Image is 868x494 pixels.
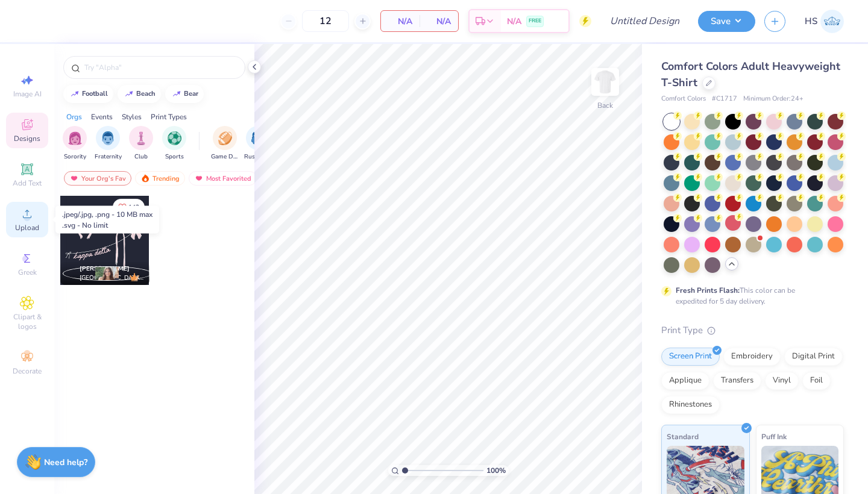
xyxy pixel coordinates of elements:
[661,324,844,337] div: Print Type
[165,85,204,103] button: bear
[427,15,451,28] span: N/A
[172,90,181,98] img: trend_line.gif
[194,174,204,183] img: most_fav.gif
[661,59,840,90] span: Comfort Colors Adult Heavyweight T-Shirt
[62,209,153,220] div: .jpeg/.jpg, .png - 10 MB max
[593,70,617,94] img: Back
[63,126,87,161] button: filter button
[18,267,37,277] span: Greek
[68,131,82,145] img: Sorority Image
[82,90,108,97] div: football
[211,152,239,161] span: Game Day
[698,11,755,32] button: Save
[820,10,844,33] img: Helen Slacik
[80,274,145,283] span: [GEOGRAPHIC_DATA], [GEOGRAPHIC_DATA][US_STATE]
[63,126,87,161] div: filter for Sorority
[129,126,153,161] div: filter for Club
[765,372,799,390] div: Vinyl
[70,90,80,98] img: trend_line.gif
[251,131,265,145] img: Rush & Bid Image
[507,15,521,28] span: N/A
[802,372,831,390] div: Foil
[135,171,185,186] div: Trending
[761,430,787,443] span: Puff Ink
[101,131,115,145] img: Fraternity Image
[218,131,232,145] img: Game Day Image
[388,15,412,28] span: N/A
[597,100,613,111] div: Back
[165,152,184,161] span: Sports
[63,85,113,103] button: football
[211,126,239,161] div: filter for Game Day
[83,61,237,73] input: Try "Alpha"
[676,285,824,307] div: This color can be expedited for 5 day delivery.
[129,126,153,161] button: filter button
[122,111,142,122] div: Styles
[713,372,761,390] div: Transfers
[676,286,740,295] strong: Fresh Prints Flash:
[14,134,40,143] span: Designs
[62,220,153,231] div: .svg - No limit
[211,126,239,161] button: filter button
[244,152,272,161] span: Rush & Bid
[66,111,82,122] div: Orgs
[15,223,39,233] span: Upload
[6,312,48,331] span: Clipart & logos
[805,14,817,28] span: HS
[784,348,843,366] div: Digital Print
[244,126,272,161] div: filter for Rush & Bid
[64,171,131,186] div: Your Org's Fav
[136,90,156,97] div: beach
[661,348,720,366] div: Screen Print
[184,90,198,97] div: bear
[743,94,804,104] span: Minimum Order: 24 +
[667,430,699,443] span: Standard
[244,126,272,161] button: filter button
[723,348,781,366] div: Embroidery
[95,126,122,161] button: filter button
[95,152,122,161] span: Fraternity
[140,174,150,183] img: trending.gif
[91,111,113,122] div: Events
[13,89,42,99] span: Image AI
[80,264,130,273] span: [PERSON_NAME]
[69,174,79,183] img: most_fav.gif
[661,396,720,414] div: Rhinestones
[189,171,257,186] div: Most Favorited
[124,90,134,98] img: trend_line.gif
[486,465,506,476] span: 100 %
[661,94,706,104] span: Comfort Colors
[302,10,349,32] input: – –
[13,366,42,376] span: Decorate
[64,152,86,161] span: Sorority
[162,126,186,161] button: filter button
[529,17,541,25] span: FREE
[118,85,161,103] button: beach
[95,126,122,161] div: filter for Fraternity
[134,152,148,161] span: Club
[168,131,181,145] img: Sports Image
[600,9,689,33] input: Untitled Design
[151,111,187,122] div: Print Types
[44,457,87,468] strong: Need help?
[113,199,145,215] button: Like
[661,372,709,390] div: Applique
[134,131,148,145] img: Club Image
[712,94,737,104] span: # C1717
[13,178,42,188] span: Add Text
[162,126,186,161] div: filter for Sports
[805,10,844,33] a: HS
